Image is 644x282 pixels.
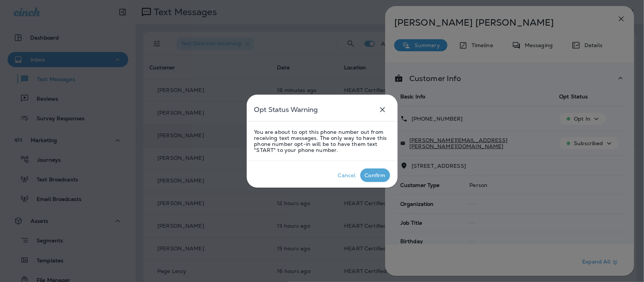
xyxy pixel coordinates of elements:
button: close [375,102,390,117]
div: Confirm [365,172,386,178]
h5: Opt Status Warning [254,104,318,116]
button: Cancel [334,169,360,182]
div: Cancel [338,172,356,178]
p: You are about to opt this phone number out from receiving text messages. The only way to have thi... [254,129,390,153]
button: Confirm [360,169,390,182]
